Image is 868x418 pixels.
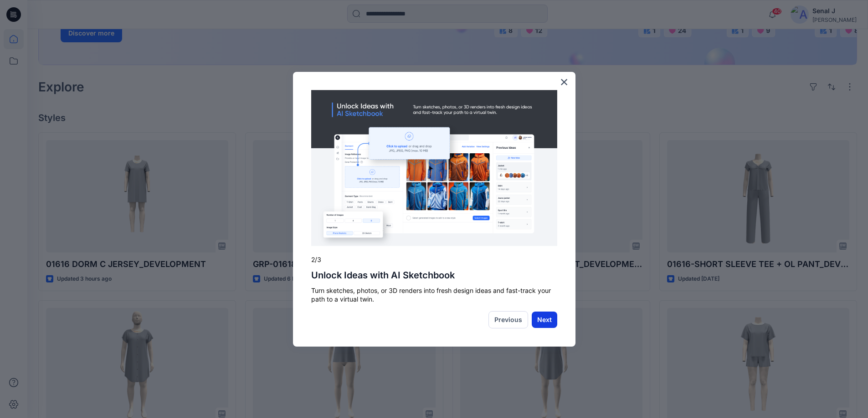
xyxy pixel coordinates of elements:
p: Turn sketches, photos, or 3D renders into fresh design ideas and fast-track your path to a virtua... [311,286,557,304]
button: Previous [488,311,528,328]
button: Close [560,75,569,89]
p: 2/3 [311,255,557,264]
button: Next [532,312,557,328]
h2: Unlock Ideas with AI Sketchbook [311,270,557,281]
